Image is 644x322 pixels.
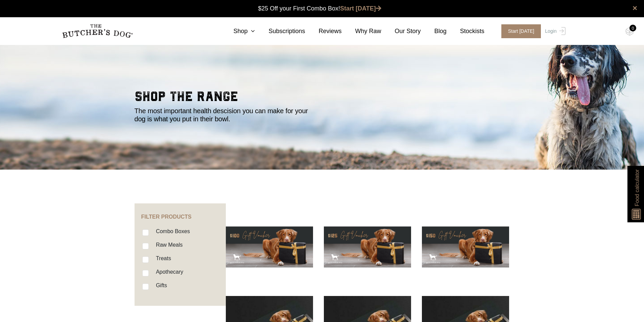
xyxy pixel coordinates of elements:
[340,5,381,12] a: Start [DATE]
[633,169,641,206] span: Food calculator
[305,27,342,36] a: Reviews
[226,203,313,291] img: $100 Gift Voucher
[152,240,183,249] label: Raw Meals
[135,107,314,123] p: The most important health descision you can make for your dog is what you put in their bowl.
[152,281,167,290] label: Gifts
[381,27,421,36] a: Our Story
[625,27,634,36] img: TBD_Cart-Empty.png
[501,24,541,38] span: Start [DATE]
[135,203,226,220] h4: FILTER PRODUCTS
[422,203,509,291] img: $150 Gift Voucher
[152,254,171,263] label: Treats
[342,27,381,36] a: Why Raw
[255,27,305,36] a: Subscriptions
[152,267,183,276] label: Apothecary
[152,227,190,236] label: Combo Boxes
[633,4,637,12] a: close
[543,24,565,38] a: Login
[495,24,544,38] a: Start [DATE]
[421,27,447,36] a: Blog
[324,203,411,291] img: $125 Gift Voucher
[220,27,255,36] a: Shop
[447,27,484,36] a: Stockists
[135,90,510,107] h2: shop the range
[629,25,636,31] div: 0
